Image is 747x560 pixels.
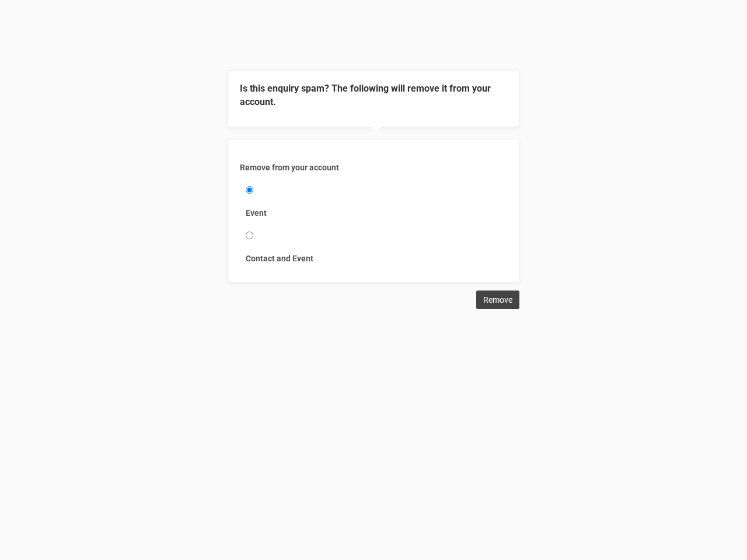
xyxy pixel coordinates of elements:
input: Contact and Event [246,232,253,239]
label: Contact and Event [246,253,501,264]
input: Event [246,186,253,194]
input: Remove [476,290,519,309]
legend: Is this enquiry spam? The following will remove it from your account. [240,82,507,109]
label: Event [246,207,501,219]
label: Remove from your account [240,162,507,173]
